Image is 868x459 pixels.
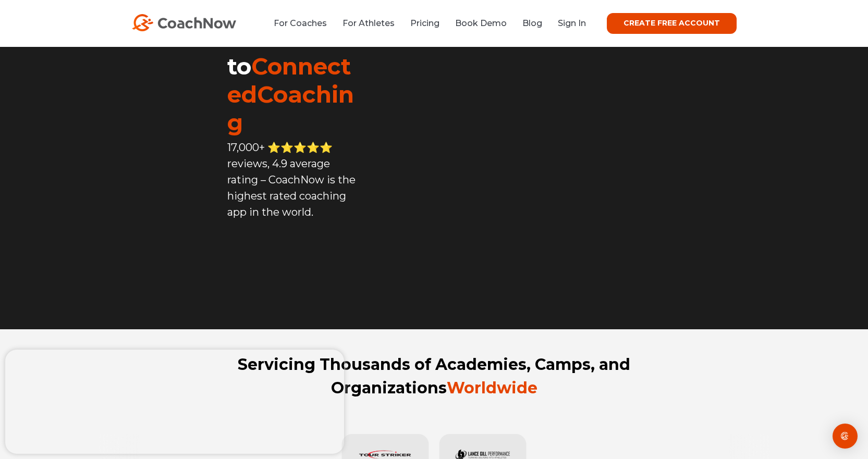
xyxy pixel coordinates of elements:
a: For Coaches [274,18,327,28]
a: For Athletes [343,18,395,28]
span: 17,000+ ⭐️⭐️⭐️⭐️⭐️ reviews, 4.9 average rating – CoachNow is the highest rated coaching app in th... [227,141,356,218]
div: Open Intercom Messenger [833,424,858,449]
a: Book Demo [455,18,507,28]
a: Sign In [558,18,586,28]
span: ConnectedCoaching [227,52,354,137]
iframe: Popup CTA [5,350,344,454]
h1: Welcome to [227,24,359,137]
span: Worldwide [447,378,537,398]
a: CREATE FREE ACCOUNT [607,13,737,34]
iframe: Embedded CTA [227,240,358,267]
strong: Servicing Thousands of Academies, Camps, and Organizations [238,355,630,398]
a: Blog [522,18,542,28]
img: CoachNow Logo [132,14,236,31]
a: Pricing [410,18,439,28]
